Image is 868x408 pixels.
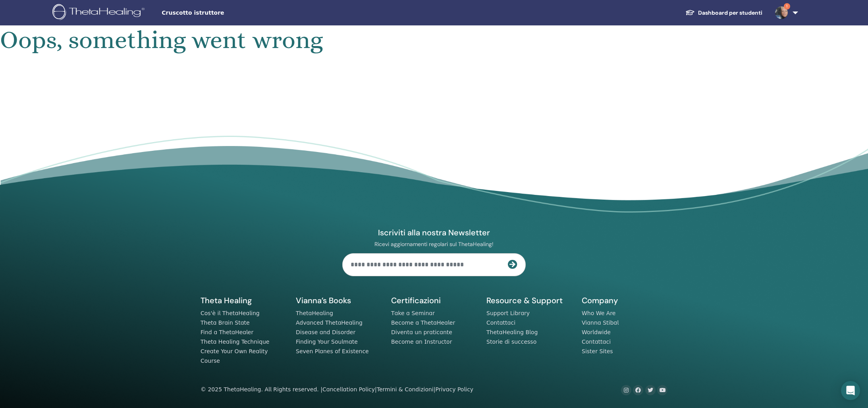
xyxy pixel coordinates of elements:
[201,385,473,395] div: © 2025 ThetaHealing. All Rights reserved. | | |
[582,319,619,326] a: Vianna Stibal
[486,319,515,326] a: Contattaci
[342,241,526,248] p: Ricevi aggiornamenti regolari sul ThetaHealing!
[391,295,477,306] h5: Certificazioni
[201,339,269,345] a: Theta Healing Technique
[582,310,615,316] a: Who We Are
[52,4,147,22] img: logo.png
[296,310,333,316] a: ThetaHealing
[486,310,530,316] a: Support Library
[342,227,526,238] h4: Iscriviti alla nostra Newsletter
[162,9,281,17] span: Cruscotto istruttore
[391,319,455,326] a: Become a ThetaHealer
[486,339,536,345] a: Storie di successo
[582,329,611,335] a: Worldwide
[775,6,788,19] img: default.jpg
[201,348,268,364] a: Create Your Own Reality Course
[685,9,695,16] img: graduation-cap-white.svg
[322,386,375,393] a: Cancellation Policy
[679,6,769,20] a: Dashboard per studenti
[296,329,355,335] a: Disease and Disorder
[391,339,452,345] a: Become an Instructor
[582,348,613,354] a: Sister Sites
[486,329,538,335] a: ThetaHealing Blog
[296,319,363,326] a: Advanced ThetaHealing
[296,348,369,354] a: Seven Planes of Existence
[201,310,260,316] a: Cos'è il ThetaHealing
[582,339,611,345] a: Contattaci
[486,295,572,306] h5: Resource & Support
[391,329,452,335] a: Diventa un praticante
[435,386,473,393] a: Privacy Policy
[582,295,667,306] h5: Company
[201,319,250,326] a: Theta Brain State
[841,381,860,400] div: Open Intercom Messenger
[201,295,286,306] h5: Theta Healing
[391,310,435,316] a: Take a Seminar
[296,339,358,345] a: Finding Your Soulmate
[201,329,253,335] a: Find a ThetaHealer
[296,295,382,306] h5: Vianna’s Books
[784,3,790,10] span: 1
[377,386,434,393] a: Termini & Condizioni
